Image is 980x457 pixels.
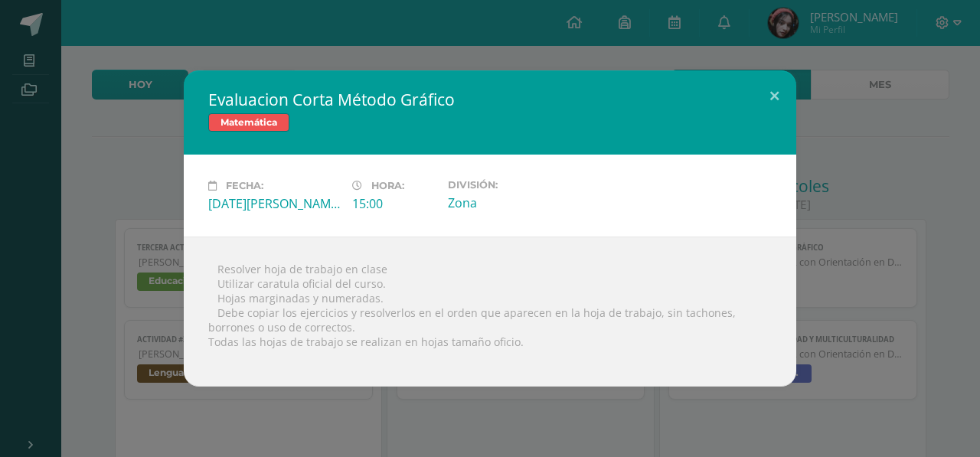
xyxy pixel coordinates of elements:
span: Hora: [371,180,404,191]
div: Zona [448,194,580,211]
div: [DATE][PERSON_NAME] [208,195,340,212]
div: 15:00 [352,195,436,212]
button: Close (Esc) [753,70,796,122]
h2: Evaluacion Corta Método Gráfico [208,89,772,110]
span: Fecha: [226,180,263,191]
span: Matemática [208,113,289,132]
label: División: [448,179,580,191]
div:  Resolver hoja de trabajo en clase  Utilizar caratula oficial del curso.  Hojas marginadas y n... [184,237,796,387]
